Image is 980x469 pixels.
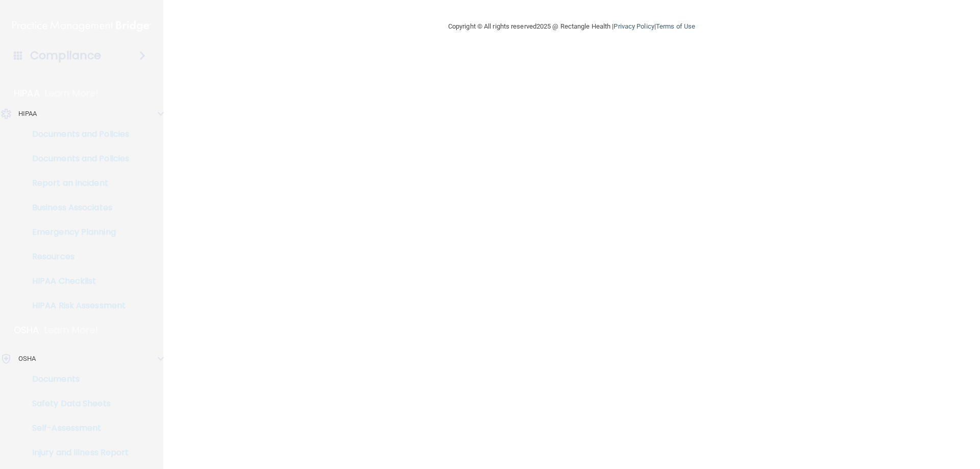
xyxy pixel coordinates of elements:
p: HIPAA [14,87,40,100]
p: Report an Incident [7,178,146,188]
p: Emergency Planning [7,227,146,237]
div: Copyright © All rights reserved 2025 @ Rectangle Health | | [385,10,758,43]
p: OSHA [14,324,39,336]
p: Resources [7,252,146,262]
p: HIPAA [18,108,37,120]
p: Documents and Policies [7,154,146,164]
p: Documents and Policies [7,129,146,139]
p: Business Associates [7,203,146,213]
p: Self-Assessment [7,423,146,433]
a: Privacy Policy [614,22,654,30]
p: Safety Data Sheets [7,399,146,409]
p: Injury and Illness Report [7,448,146,458]
p: HIPAA Checklist [7,276,146,286]
p: OSHA [18,353,36,365]
h4: Compliance [30,48,101,63]
p: Learn More! [44,324,99,336]
a: Terms of Use [656,22,695,30]
img: PMB logo [12,16,151,36]
p: Documents [7,374,146,384]
p: HIPAA Risk Assessment [7,301,146,311]
p: Learn More! [45,87,99,100]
